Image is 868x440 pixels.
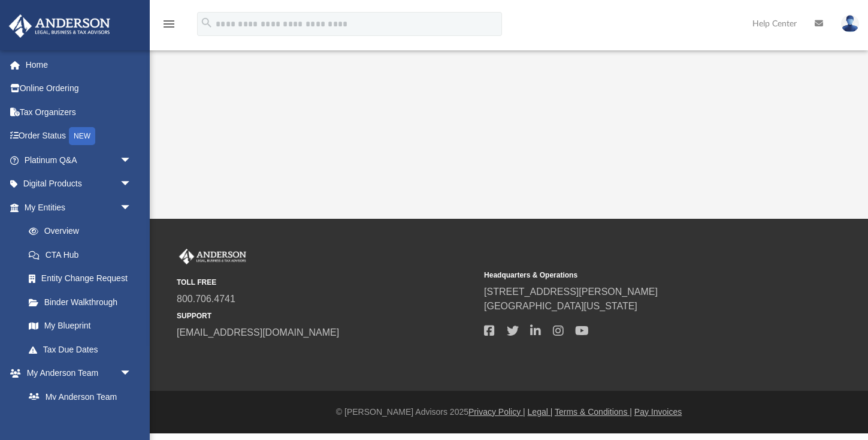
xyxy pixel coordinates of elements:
[17,337,150,361] a: Tax Due Dates
[8,172,150,196] a: Digital Productsarrow_drop_down
[162,17,176,31] i: menu
[120,361,144,386] span: arrow_drop_down
[555,407,632,417] a: Terms & Conditions |
[8,195,150,219] a: My Entitiesarrow_drop_down
[17,219,150,243] a: Overview
[484,287,658,297] a: [STREET_ADDRESS][PERSON_NAME]
[8,361,144,385] a: My Anderson Teamarrow_drop_down
[17,385,138,409] a: My Anderson Team
[69,127,95,145] div: NEW
[150,406,868,418] div: © [PERSON_NAME] Advisors 2025
[17,290,150,314] a: Binder Walkthrough
[484,301,637,311] a: [GEOGRAPHIC_DATA][US_STATE]
[484,270,783,281] small: Headquarters & Operations
[8,53,150,77] a: Home
[8,124,150,149] a: Order StatusNEW
[177,294,235,304] a: 800.706.4741
[177,249,249,264] img: Anderson Advisors Platinum Portal
[177,277,476,288] small: TOLL FREE
[17,267,150,291] a: Entity Change Request
[17,314,144,338] a: My Blueprint
[528,407,553,417] a: Legal |
[17,243,150,267] a: CTA Hub
[120,172,144,197] span: arrow_drop_down
[8,100,150,124] a: Tax Organizers
[8,148,150,172] a: Platinum Q&Aarrow_drop_down
[841,15,859,32] img: User Pic
[162,23,176,31] a: menu
[120,148,144,173] span: arrow_drop_down
[120,195,144,220] span: arrow_drop_down
[177,327,339,337] a: [EMAIL_ADDRESS][DOMAIN_NAME]
[5,14,114,38] img: Anderson Advisors Platinum Portal
[468,407,525,417] a: Privacy Policy |
[634,407,682,417] a: Pay Invoices
[177,311,476,321] small: SUPPORT
[200,16,213,29] i: search
[8,77,150,101] a: Online Ordering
